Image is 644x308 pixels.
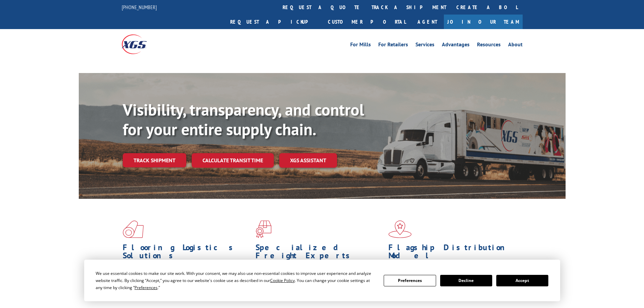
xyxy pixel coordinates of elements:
[256,220,271,238] img: xgs-icon-focused-on-flooring-red
[388,243,516,263] h1: Flagship Distribution Model
[270,278,295,283] span: Cookie Policy
[442,42,470,49] a: Advantages
[135,285,158,290] span: Preferences
[123,99,364,140] b: Visibility, transparency, and control for your entire supply chain.
[192,153,274,168] a: Calculate transit time
[123,153,186,167] a: Track shipment
[496,275,548,286] button: Accept
[279,153,337,168] a: XGS ASSISTANT
[508,42,523,49] a: About
[440,275,492,286] button: Decline
[96,270,376,291] div: We use essential cookies to make our site work. With your consent, we may also use non-essential ...
[123,220,144,238] img: xgs-icon-total-supply-chain-intelligence-red
[225,15,323,29] a: Request a pickup
[323,15,411,29] a: Customer Portal
[123,243,251,263] h1: Flooring Logistics Solutions
[477,42,501,49] a: Resources
[256,243,383,263] h1: Specialized Freight Experts
[378,42,408,49] a: For Retailers
[350,42,371,49] a: For Mills
[122,4,157,10] a: [PHONE_NUMBER]
[384,275,436,286] button: Preferences
[415,42,434,49] a: Services
[411,15,444,29] a: Agent
[84,260,560,301] div: Cookie Consent Prompt
[388,220,412,238] img: xgs-icon-flagship-distribution-model-red
[444,15,523,29] a: Join Our Team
